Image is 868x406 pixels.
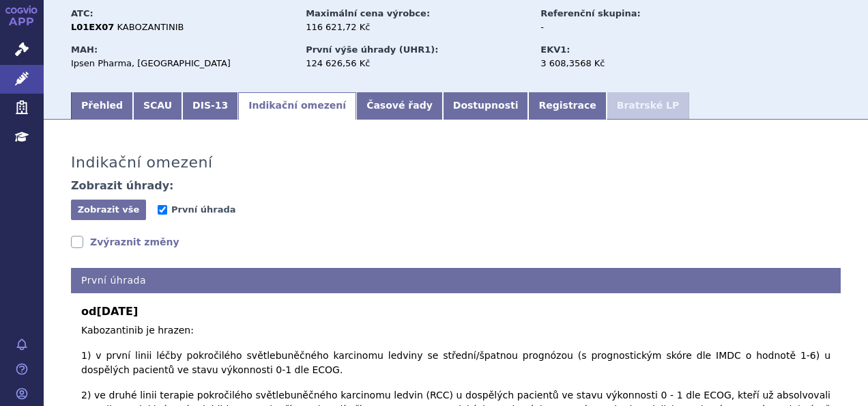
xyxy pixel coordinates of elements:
[71,44,98,55] strong: MAH:
[71,22,114,32] strong: L01EX07
[443,92,529,120] a: Dostupnosti
[182,92,238,120] a: DIS-13
[238,92,356,120] a: Indikační omezení
[71,8,93,18] strong: ATC:
[306,21,527,33] div: 116 621,72 Kč
[71,154,213,172] h3: Indikační omezení
[540,21,694,33] div: -
[96,305,138,318] span: [DATE]
[71,235,179,249] a: Zvýraznit změny
[306,44,438,55] strong: První výše úhrady (UHR1):
[78,204,140,215] span: Zobrazit vše
[158,205,167,215] input: První úhrada
[71,57,293,70] div: Ipsen Pharma, [GEOGRAPHIC_DATA]
[133,92,182,120] a: SCAU
[306,57,527,70] div: 124 626,56 Kč
[81,303,830,320] b: od
[71,92,133,120] a: Přehled
[540,8,640,18] strong: Referenční skupina:
[540,57,694,70] div: 3 608,3568 Kč
[540,44,570,55] strong: EKV1:
[117,22,184,32] span: KABOZANTINIB
[71,179,174,193] h4: Zobrazit úhrady:
[306,8,430,18] strong: Maximální cena výrobce:
[71,200,146,220] button: Zobrazit vše
[171,204,235,215] span: První úhrada
[71,268,841,293] h4: První úhrada
[356,92,443,120] a: Časové řady
[528,92,606,120] a: Registrace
